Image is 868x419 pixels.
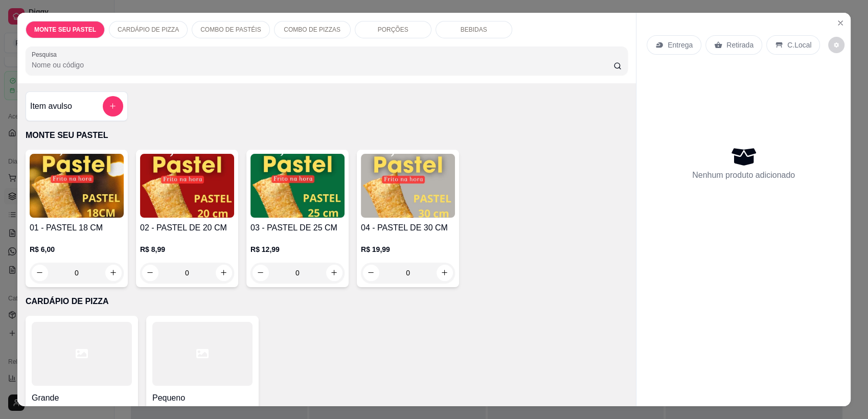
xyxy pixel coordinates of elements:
[32,404,132,414] div: a partir de
[461,26,487,34] p: BEBIDAS
[34,26,96,34] p: MONTE SEU PASTEL
[284,26,340,34] p: COMBO DE PIZZAS
[32,60,613,70] input: Pesquisa
[361,154,455,218] img: product-image
[250,222,345,234] h4: 03 - PASTEL DE 25 CM
[140,244,234,254] p: R$ 8,99
[30,222,124,234] h4: 01 - PASTEL 18 CM
[140,154,234,218] img: product-image
[30,244,124,254] p: R$ 6,00
[250,244,345,254] p: R$ 12,99
[832,15,849,31] button: Close
[692,169,795,181] p: Nenhum produto adicionado
[118,26,179,34] p: CARDÁPIO DE PIZZA
[187,404,216,414] h6: R$ 18,99
[103,96,123,117] button: add-separate-item
[200,26,261,34] p: COMBO DE PASTÉIS
[726,40,753,50] p: Retirada
[152,404,253,414] div: a partir de
[361,222,455,234] h4: 04 - PASTEL DE 30 CM
[668,40,693,50] p: Entrega
[140,222,234,234] h4: 02 - PASTEL DE 20 CM
[26,295,628,308] p: CARDÁPIO DE PIZZA
[32,50,60,59] label: Pesquisa
[30,100,72,112] h4: Item avulso
[250,154,345,218] img: product-image
[66,404,95,414] h6: R$ 29,99
[787,40,811,50] p: C.Local
[26,129,628,142] p: MONTE SEU PASTEL
[361,244,455,254] p: R$ 19,99
[828,37,844,53] button: decrease-product-quantity
[32,392,132,404] h4: Grande
[30,154,124,218] img: product-image
[378,26,408,34] p: PORÇÕES
[152,392,253,404] h4: Pequeno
